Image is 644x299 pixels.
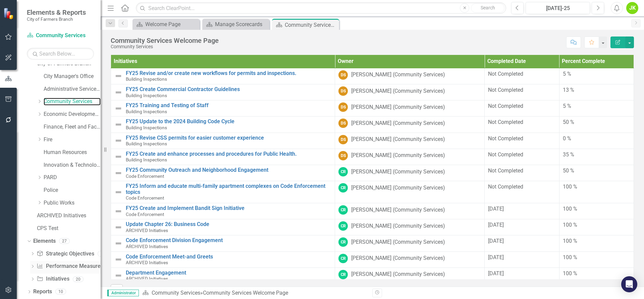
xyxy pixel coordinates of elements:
[563,205,630,213] div: 100 %
[488,222,504,228] span: [DATE]
[111,84,335,100] td: Double-Click to Edit Right Click for Context Menu
[111,37,219,44] div: Community Services Welcome Page
[335,133,485,149] td: Double-Click to Edit
[111,268,335,284] td: Double-Click to Edit Right Click for Context Menu
[488,102,555,110] div: Not Completed
[351,136,445,143] div: [PERSON_NAME] (Community Services)
[114,88,122,96] img: Not Defined
[114,272,122,280] img: Not Defined
[114,72,122,80] img: Not Defined
[44,73,101,80] a: City Manager's Office
[114,239,122,247] img: Not Defined
[33,288,52,296] a: Reports
[114,137,122,145] img: Not Defined
[485,181,559,203] td: Double-Click to Edit
[126,76,167,82] span: Building Inspections
[44,136,101,144] a: Fire
[215,20,268,28] div: Manage Scorecards
[559,268,634,284] td: Double-Click to Edit
[37,275,69,283] a: Initiatives
[111,219,335,235] td: Double-Click to Edit Right Click for Context Menu
[488,86,555,94] div: Not Completed
[485,251,559,268] td: Double-Click to Edit
[528,4,588,12] div: [DATE]-25
[37,225,101,232] a: CPS Test
[338,270,348,279] div: CR
[526,2,590,14] button: [DATE]-25
[559,251,634,268] td: Double-Click to Edit
[559,235,634,251] td: Double-Click to Edit
[488,206,504,212] span: [DATE]
[111,165,335,181] td: Double-Click to Edit Right Click for Context Menu
[488,119,555,126] div: Not Completed
[626,2,638,14] button: JK
[126,205,331,211] a: FY25 Create and Implement Bandit Sign Initiative
[126,244,168,249] span: ARCHIVED Initiatives
[351,222,445,230] div: [PERSON_NAME] (Community Services)
[335,68,485,84] td: Double-Click to Edit
[134,20,198,28] a: Welcome Page
[485,68,559,84] td: Double-Click to Edit
[563,221,630,229] div: 100 %
[559,68,634,84] td: Double-Click to Edit
[44,199,101,207] a: Public Works
[114,121,122,129] img: Not Defined
[485,235,559,251] td: Double-Click to Edit
[59,238,70,244] div: 27
[481,5,495,10] span: Search
[488,167,555,175] div: Not Completed
[136,2,506,14] input: Search ClearPoint...
[126,237,331,243] a: Code Enforcement Division Engagement
[111,203,335,219] td: Double-Click to Edit Right Click for Context Menu
[485,219,559,235] td: Double-Click to Edit
[126,151,331,157] a: FY25 Create and enhance processes and procedures for Public Health.
[126,183,331,195] a: FY25 Inform and educate multi-family apartment complexes on Code Enforcement topics
[488,254,504,260] span: [DATE]
[351,238,445,246] div: [PERSON_NAME] (Community Services)
[351,87,445,95] div: [PERSON_NAME] (Community Services)
[335,149,485,165] td: Double-Click to Edit
[335,219,485,235] td: Double-Click to Edit
[335,165,485,181] td: Double-Click to Edit
[44,98,101,105] a: Community Services
[563,151,630,159] div: 35 %
[126,93,167,98] span: Building Inspections
[27,48,94,60] input: Search Below...
[485,165,559,181] td: Double-Click to Edit
[98,251,108,256] div: 7
[338,237,348,247] div: CR
[126,86,331,92] a: FY25 Create Commercial Contractor Guidelines
[126,125,167,130] span: Building Inspections
[338,119,348,128] div: DS
[126,102,331,108] a: FY25 Training and Testing of Staff
[563,183,630,191] div: 100 %
[563,167,630,175] div: 50 %
[563,86,630,94] div: 13 %
[488,70,555,78] div: Not Completed
[351,206,445,214] div: [PERSON_NAME] (Community Services)
[126,119,331,125] a: FY25 Update to the 2024 Building Code Cycle
[44,174,101,181] a: PARD
[338,70,348,80] div: DS
[351,271,445,278] div: [PERSON_NAME] (Community Services)
[126,254,331,260] a: Code Enforcement Meet-and Greets
[114,255,122,264] img: Not Defined
[488,270,504,277] span: [DATE]
[73,276,84,282] div: 20
[111,100,335,117] td: Double-Click to Edit Right Click for Context Menu
[351,184,445,192] div: [PERSON_NAME] (Community Services)
[204,20,268,28] a: Manage Scorecards
[37,212,101,220] a: ARCHIVED Initiatives
[563,102,630,110] div: 5 %
[111,251,335,268] td: Double-Click to Edit Right Click for Context Menu
[126,195,164,201] span: Code Enforcement
[563,135,630,143] div: 0 %
[55,289,66,295] div: 10
[114,223,122,231] img: Not Defined
[488,238,504,244] span: [DATE]
[114,153,122,161] img: Not Defined
[126,212,164,217] span: Code Enforcement
[126,109,167,114] span: Building Inspections
[338,167,348,176] div: CR
[335,100,485,117] td: Double-Click to Edit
